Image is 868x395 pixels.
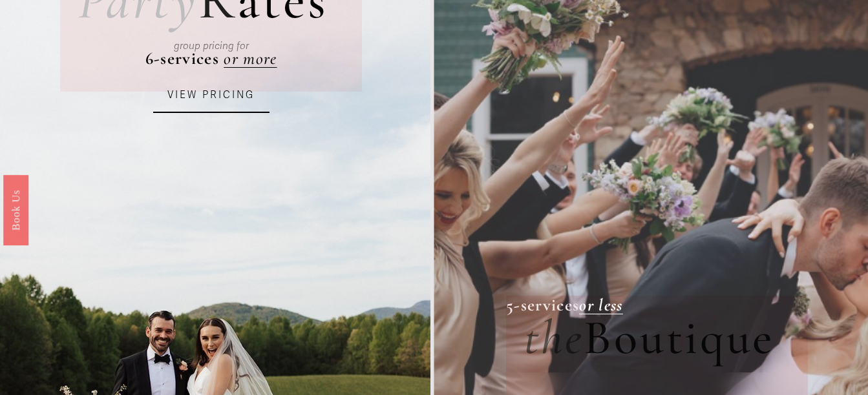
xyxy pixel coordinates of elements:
[524,309,584,367] em: the
[153,78,270,113] a: VIEW PRICING
[3,175,28,245] a: Book Us
[579,295,622,316] a: or less
[506,295,579,316] strong: 5-services
[584,309,775,367] span: Boutique
[174,40,249,52] em: group pricing for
